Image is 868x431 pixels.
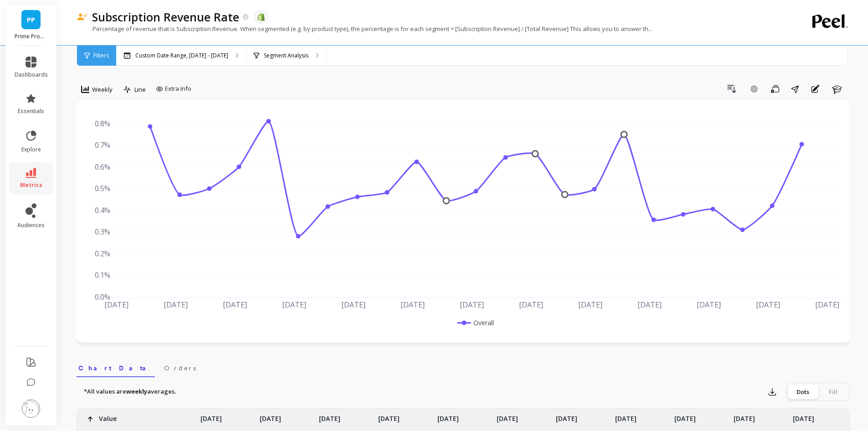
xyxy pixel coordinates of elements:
[15,33,48,40] p: Prime Prometics™
[99,409,117,423] p: Value
[164,363,196,373] span: Orders
[18,108,44,115] span: essentials
[77,25,652,33] p: Percentage of revenue that is Subscription Revenue. When segmented (e.g. by product type), the pe...
[497,409,518,423] p: [DATE]
[165,84,191,93] span: Extra Info
[793,409,814,423] p: [DATE]
[437,409,459,423] p: [DATE]
[15,71,48,78] span: dashboards
[319,409,340,423] p: [DATE]
[134,85,146,94] span: Line
[260,409,281,423] p: [DATE]
[674,409,696,423] p: [DATE]
[200,409,222,423] p: [DATE]
[135,52,228,59] p: Custom Date Range, [DATE] - [DATE]
[20,182,42,189] span: metrics
[264,52,308,59] p: Segment Analysis
[556,409,577,423] p: [DATE]
[92,85,113,94] span: Weekly
[84,387,176,396] p: *All values are averages.
[818,384,848,399] div: Fill
[77,356,850,377] nav: Tabs
[734,409,755,423] p: [DATE]
[78,363,153,373] span: Chart Data
[21,146,41,153] span: explore
[257,13,265,21] img: api.shopify.svg
[93,52,109,59] span: Filters
[22,400,40,418] img: profile picture
[788,384,818,399] div: Dots
[615,409,637,423] p: [DATE]
[92,9,239,25] p: Subscription Revenue Rate
[17,222,45,229] span: audiences
[27,15,35,25] span: PP
[378,409,400,423] p: [DATE]
[126,387,147,395] strong: weekly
